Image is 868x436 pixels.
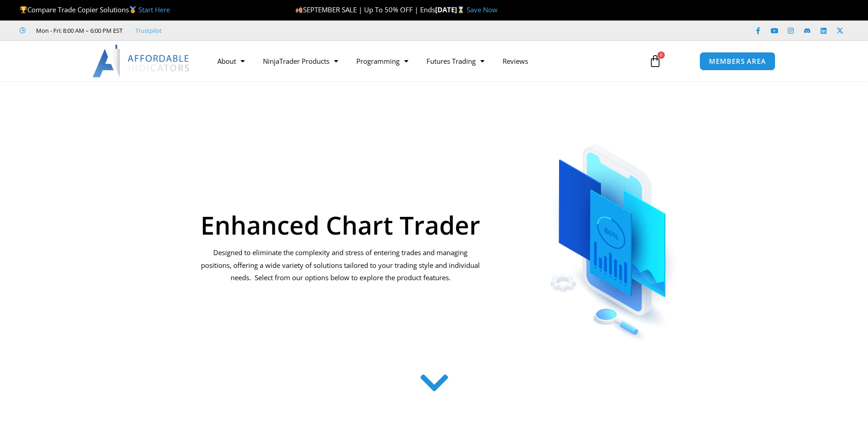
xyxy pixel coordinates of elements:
[347,51,417,72] a: Programming
[135,25,162,36] a: Trustpilot
[20,6,27,13] img: 🏆
[699,52,776,71] a: MEMBERS AREA
[417,51,493,72] a: Futures Trading
[457,6,464,13] img: ⌛
[208,51,638,72] nav: Menu
[435,5,467,14] strong: [DATE]
[34,25,123,36] span: Mon - Fri: 8:00 AM – 6:00 PM EST
[254,51,347,72] a: NinjaTrader Products
[139,5,170,14] a: Start Here
[20,5,170,14] span: Compare Trade Copier Solutions
[520,122,707,344] img: ChartTrader | Affordable Indicators – NinjaTrader
[200,212,481,237] h1: Enhanced Chart Trader
[296,6,303,13] img: 🍂
[92,45,190,77] img: LogoAI | Affordable Indicators – NinjaTrader
[635,48,675,74] a: 0
[295,5,435,14] span: SEPTEMBER SALE | Up To 50% OFF | Ends
[200,246,481,285] p: Designed to eliminate the complexity and stress of entering trades and managing positions, offeri...
[493,51,537,72] a: Reviews
[129,6,136,13] img: 🥇
[657,51,665,59] span: 0
[208,51,254,72] a: About
[709,58,766,65] span: MEMBERS AREA
[467,5,498,14] a: Save Now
